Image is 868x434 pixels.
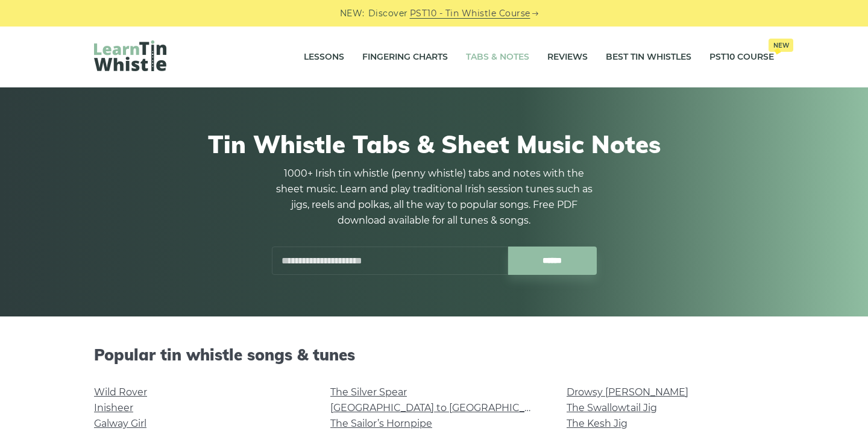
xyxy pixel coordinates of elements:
a: Reviews [547,42,588,72]
span: New [769,39,793,52]
a: Fingering Charts [362,42,448,72]
a: Inisheer [94,402,133,414]
a: The Kesh Jig [567,418,627,429]
h1: Tin Whistle Tabs & Sheet Music Notes [94,130,774,159]
a: [GEOGRAPHIC_DATA] to [GEOGRAPHIC_DATA] [330,402,553,414]
h2: Popular tin whistle songs & tunes [94,345,774,364]
a: Lessons [304,42,344,72]
a: The Swallowtail Jig [567,402,657,414]
img: LearnTinWhistle.com [94,40,166,71]
a: The Sailor’s Hornpipe [330,418,432,429]
a: The Silver Spear [330,386,407,398]
p: 1000+ Irish tin whistle (penny whistle) tabs and notes with the sheet music. Learn and play tradi... [271,166,597,228]
a: Wild Rover [94,386,147,398]
a: Best Tin Whistles [606,42,691,72]
a: PST10 CourseNew [709,42,774,72]
a: Tabs & Notes [466,42,529,72]
a: Drowsy [PERSON_NAME] [567,386,688,398]
a: Galway Girl [94,418,146,429]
